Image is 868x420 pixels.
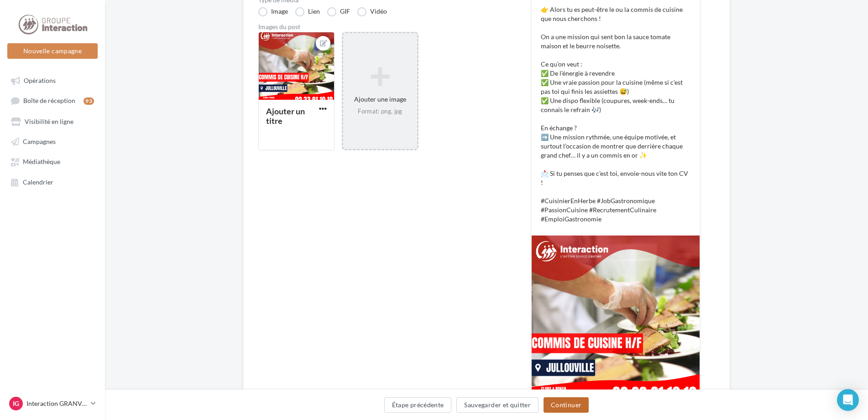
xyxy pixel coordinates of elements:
[5,72,99,88] a: Opérations
[7,395,98,412] a: IG Interaction GRANVILLE
[357,7,387,16] label: Vidéo
[5,92,99,109] a: Boîte de réception93
[13,399,19,408] span: IG
[266,106,305,126] div: Ajouter un titre
[25,118,73,125] span: Visibilité en ligne
[327,7,350,16] label: GIF
[5,174,99,190] a: Calendrier
[456,397,539,413] button: Sauvegarder et quitter
[7,43,98,59] button: Nouvelle campagne
[23,138,56,145] span: Campagnes
[5,153,99,169] a: Médiathèque
[23,178,53,186] span: Calendrier
[26,399,87,408] p: Interaction GRANVILLE
[295,7,320,16] label: Lien
[23,158,60,166] span: Médiathèque
[5,113,99,129] a: Visibilité en ligne
[258,7,288,16] label: Image
[544,397,589,413] button: Continuer
[5,133,99,149] a: Campagnes
[384,397,452,413] button: Étape précédente
[84,97,94,105] div: 93
[837,389,859,411] div: Open Intercom Messenger
[23,97,75,105] span: Boîte de réception
[24,77,56,84] span: Opérations
[258,24,502,30] div: Images du post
